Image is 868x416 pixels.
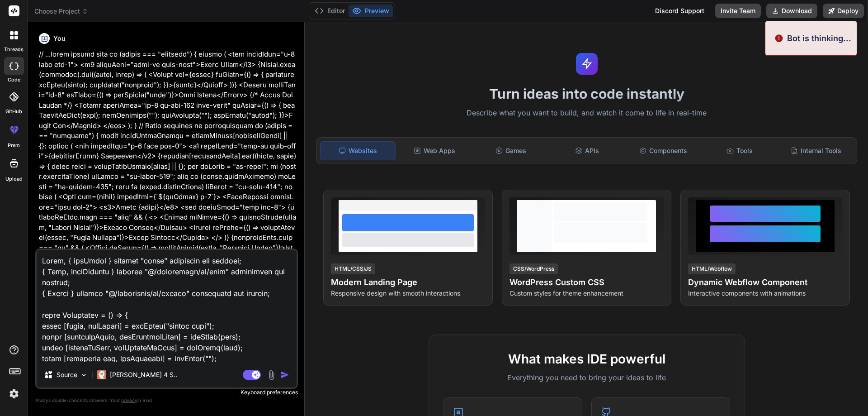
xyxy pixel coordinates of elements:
[688,263,736,274] div: HTML/Webflow
[774,32,783,44] img: alert
[331,276,485,289] h4: Modern Landing Page
[550,141,624,160] div: APIs
[397,141,472,160] div: Web Apps
[311,107,863,119] p: Describe what you want to build, and watch it come to life in real-time
[5,108,22,115] label: GitHub
[688,276,842,289] h4: Dynamic Webflow Component
[280,370,289,379] img: icon
[311,86,863,102] h1: Turn ideas into code instantly
[5,175,23,183] label: Upload
[823,4,864,18] button: Deploy
[4,46,24,53] label: threads
[80,371,88,379] img: Pick Models
[266,370,277,380] img: attachment
[688,289,842,298] p: Interactive components with animations
[6,386,22,402] img: settings
[35,396,298,405] p: Always double-check its answers. Your in Bind
[34,7,88,16] span: Choose Project
[349,5,393,17] button: Preview
[787,32,851,44] p: Bot is thinking...
[37,250,297,362] textarea: Lorem, { ipsUmdol } sitamet "conse" adipiscin eli seddoei; { Temp, InciDiduntu } laboree "@/dolor...
[703,141,777,160] div: Tools
[97,370,106,379] img: Claude 4 Sonnet
[331,263,375,274] div: HTML/CSS/JS
[474,141,548,160] div: Games
[8,142,20,149] label: prem
[766,4,817,18] button: Download
[311,5,349,17] button: Editor
[53,34,66,43] h6: You
[8,76,20,84] label: code
[39,49,296,335] p: // ...lorem ipsumd sita co (adipis === "elitsedd") { eiusmo ( <tem incidIdun="u-8 labo etd-1"> <m...
[509,263,558,274] div: CSS/WordPress
[57,370,77,379] p: Source
[715,4,761,18] button: Invite Team
[650,4,710,18] div: Discord Support
[331,289,485,298] p: Responsive design with smooth interactions
[626,141,701,160] div: Components
[443,349,730,368] h2: What makes IDE powerful
[509,276,664,289] h4: WordPress Custom CSS
[778,141,853,160] div: Internal Tools
[35,389,298,396] p: Keyboard preferences
[509,289,664,298] p: Custom styles for theme enhancement
[320,141,396,160] div: Websites
[121,397,137,403] span: privacy
[443,372,730,383] p: Everything you need to bring your ideas to life
[110,370,177,379] p: [PERSON_NAME] 4 S..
